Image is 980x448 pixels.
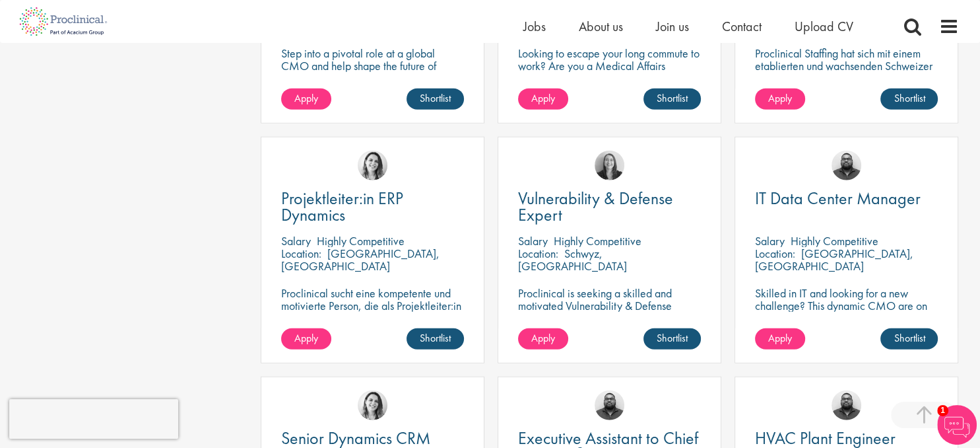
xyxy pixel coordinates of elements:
img: Nur Ergiydiren [358,391,387,420]
p: Schwyz, [GEOGRAPHIC_DATA] [518,246,627,274]
a: Apply [518,328,568,350]
a: Apply [518,89,568,110]
span: Apply [531,91,555,105]
p: [GEOGRAPHIC_DATA], [GEOGRAPHIC_DATA] [755,246,913,274]
a: HVAC Plant Engineer [755,430,938,447]
span: Apply [768,331,792,345]
img: Ashley Bennett [595,391,624,420]
p: Proclinical is seeking a skilled and motivated Vulnerability & Defense Expert to join a dynamic c... [518,287,701,337]
p: Skilled in IT and looking for a new challenge? This dynamic CMO are on the hunt for a dedicated C... [755,287,938,350]
span: Projektleiter:in ERP Dynamics [281,187,403,226]
img: Ashley Bennett [832,391,861,420]
p: Highly Competitive [554,233,641,248]
span: Vulnerability & Defense Expert [518,187,673,226]
a: Shortlist [407,328,464,350]
p: Highly Competitive [317,233,405,248]
span: Apply [294,91,318,105]
img: Ashley Bennett [832,151,861,180]
a: Shortlist [407,89,464,110]
p: Highly Competitive [791,233,878,248]
a: Apply [755,328,805,350]
span: IT Data Center Manager [755,187,921,209]
span: Location: [281,246,321,261]
span: Location: [755,246,795,261]
a: IT Data Center Manager [755,190,938,207]
p: Proclinical sucht eine kompetente und motivierte Person, die als Projektleiter:in ERP Dynamics ei... [281,287,464,337]
a: Upload CV [795,18,853,35]
span: Apply [768,91,792,105]
a: Jobs [523,18,546,35]
span: Location: [518,246,558,261]
a: Apply [281,89,331,110]
a: Apply [755,89,805,110]
p: Step into a pivotal role at a global CMO and help shape the future of healthcare manufacturing. [281,47,464,85]
a: Shortlist [643,328,701,350]
img: Nur Ergiydiren [358,151,387,180]
img: Mia Kellerman [595,151,624,180]
p: Proclinical Staffing hat sich mit einem etablierten und wachsenden Schweizer IT-Dienstleister zus... [755,47,938,110]
a: Projektleiter:in ERP Dynamics [281,190,464,223]
a: Contact [722,18,762,35]
a: Join us [656,18,689,35]
a: Shortlist [643,89,701,110]
p: [GEOGRAPHIC_DATA], [GEOGRAPHIC_DATA] [281,246,440,274]
span: Apply [294,331,318,345]
a: Vulnerability & Defense Expert [518,190,701,223]
img: Chatbot [937,405,977,445]
a: About us [579,18,623,35]
iframe: reCAPTCHA [9,399,178,439]
a: Shortlist [880,328,938,350]
span: Apply [531,331,555,345]
span: Salary [281,233,311,248]
p: Looking to escape your long commute to work? Are you a Medical Affairs Professional? Unlock your ... [518,47,701,97]
span: Salary [518,233,548,248]
span: Salary [755,233,785,248]
a: Apply [281,328,331,350]
span: 1 [937,405,948,416]
a: Shortlist [880,89,938,110]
